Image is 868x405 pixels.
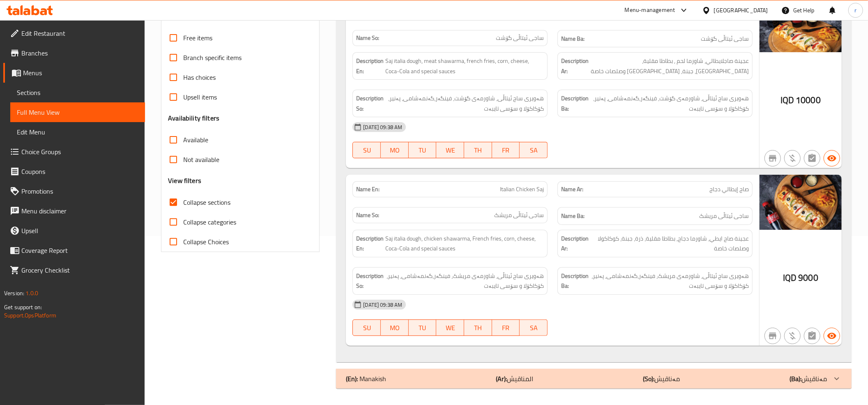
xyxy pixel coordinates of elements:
[183,135,208,145] span: Available
[760,175,842,229] img: %D8%B5%D8%A7%D8%AC_%D8%A5%D9%8A%D8%B7%D8%A7%D9%84%D9%8A_%D8%AF%D8%AC%D8%A7%D8%AC63895945283080142...
[381,319,409,336] button: MO
[440,322,461,334] span: WE
[17,107,138,117] span: Full Menu View
[643,374,680,384] p: مەناقیش
[496,34,544,42] span: ساجی ئیتاڵی گۆشت
[467,144,489,156] span: TH
[17,88,138,97] span: Sections
[3,260,145,280] a: Grocery Checklist
[798,270,818,286] span: 9000
[520,142,548,158] button: SA
[492,319,520,336] button: FR
[784,150,801,167] button: Purchased item
[183,53,242,62] span: Branch specific items
[625,5,675,15] div: Menu-management
[3,162,145,181] a: Coupons
[520,319,548,336] button: SA
[523,144,544,156] span: SA
[496,373,507,385] b: (Ar):
[336,369,852,389] div: (En): Manakish(Ar):المناقيش(So):مەناقیش(Ba):مەناقیش
[590,56,749,76] span: عجينة صاجلايطالي، شاورما لحم , بطاطا مقلية، ذرة، جبنة، كوكاكولا وصلصات خاصة
[643,373,654,385] b: (So):
[3,23,145,43] a: Edit Restaurant
[500,185,544,194] span: Italian Chicken Saj
[561,56,589,76] strong: Description Ar:
[356,271,384,291] strong: Description So:
[3,241,145,260] a: Coverage Report
[4,302,42,312] span: Get support on:
[356,322,378,334] span: SU
[409,319,437,336] button: TU
[824,150,840,167] button: Available
[3,43,145,63] a: Branches
[494,211,544,220] span: ساجی ئیتاڵی مریشک
[385,234,544,254] span: Saj italia dough, chicken shawarma, French fries, corn, cheese, Coca-Cola and special sauces
[701,34,749,44] span: ساجی ئیتاڵی گۆشت
[21,265,138,275] span: Grocery Checklist
[824,328,840,344] button: Available
[783,270,797,286] span: IQD
[21,206,138,216] span: Menu disclaimer
[436,319,464,336] button: WE
[523,322,544,334] span: SA
[561,185,583,194] strong: Name Ar:
[356,144,378,156] span: SU
[440,144,461,156] span: WE
[21,167,138,176] span: Coupons
[360,123,405,131] span: [DATE] 09:38 AM
[3,221,145,241] a: Upsell
[804,150,820,167] button: Not has choices
[3,181,145,201] a: Promotions
[3,201,145,221] a: Menu disclaimer
[796,92,821,108] span: 10000
[709,185,749,194] span: صاج إيطالي دجاج
[10,83,145,102] a: Sections
[183,72,216,82] span: Has choices
[3,142,145,162] a: Choice Groups
[412,322,433,334] span: TU
[384,322,405,334] span: MO
[790,374,827,384] p: مەناقیش
[21,48,138,58] span: Branches
[356,234,384,254] strong: Description En:
[352,142,381,158] button: SU
[561,34,585,44] strong: Name Ba:
[21,245,138,255] span: Coverage Report
[561,271,589,291] strong: Description Ba:
[561,93,589,113] strong: Description Ba:
[590,93,749,113] span: هەویری ساج ئیتاڵی، شاورمەی گۆشت، فینگەر،گەنمەشامی، پەنیر، کۆکاکۆلا و سۆسی تایبەت
[356,93,384,113] strong: Description So:
[561,234,591,254] strong: Description Ar:
[592,234,749,254] span: عجينة صاج ايطي، شاورما دجاج, بطاطا مقلية، ذرة، جبنة، كوكاكولا وصلصات خاصة
[764,150,781,167] button: Not branch specific item
[4,310,56,321] a: Support.OpsPlatform
[385,271,544,291] span: هەویری ساج ئیتاڵی، شاورمەی مریشک، فینگەر،گەنمەشامی، پەنیر، کۆکاکۆلا و سۆسی تایبەت
[21,186,138,196] span: Promotions
[25,288,38,299] span: 1.0.0
[346,374,386,384] p: Manakish
[346,373,358,385] b: (En):
[464,319,492,336] button: TH
[464,142,492,158] button: TH
[804,328,820,344] button: Not has choices
[168,176,201,185] h3: View filters
[3,63,145,83] a: Menus
[23,68,138,78] span: Menus
[10,102,145,122] a: Full Menu View
[183,237,229,247] span: Collapse Choices
[183,217,236,227] span: Collapse categories
[790,373,801,385] b: (Ba):
[10,122,145,142] a: Edit Menu
[168,12,313,21] h3: Popular filters
[21,28,138,38] span: Edit Restaurant
[492,142,520,158] button: FR
[781,92,794,108] span: IQD
[385,56,544,76] span: Saj italia dough, meat shawarma, french fries, corn, cheese, Coca-Cola and special sauces
[385,93,544,113] span: هەویری ساج ئیتاڵی، شاورمەی گۆشت، فینگەر،گەنمەشامی، پەنیر، کۆکاکۆلا و سۆسی تایبەت
[854,6,856,15] span: r
[590,271,749,291] span: هەویری ساج ئیتاڵی، شاورمەی مریشک، فینگەر،گەنمەشامی، پەنیر، کۆکاکۆلا و سۆسی تایبەت
[467,322,489,334] span: TH
[412,144,433,156] span: TU
[384,144,405,156] span: MO
[495,322,517,334] span: FR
